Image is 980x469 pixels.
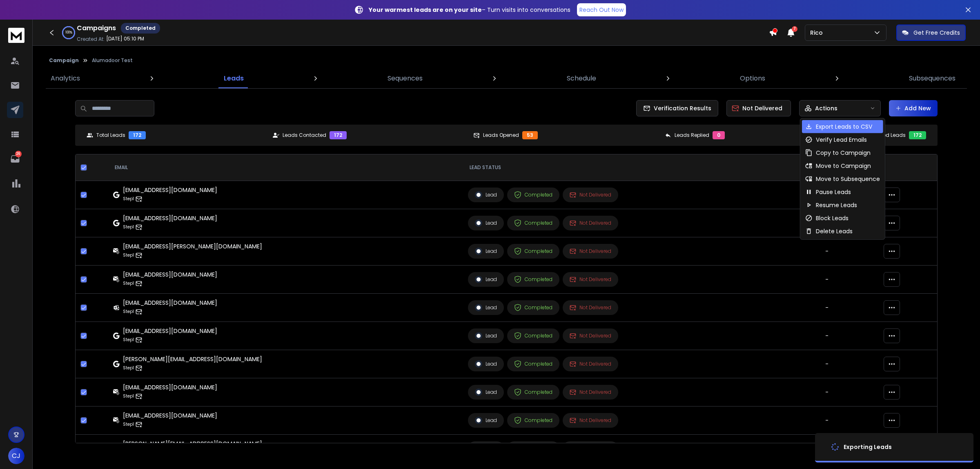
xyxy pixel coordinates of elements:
[369,6,570,14] p: – Turn visits into conversations
[121,23,160,33] div: Completed
[820,237,879,266] td: -
[46,69,85,88] a: Analytics
[562,69,601,88] a: Schedule
[815,104,837,112] p: Actions
[123,336,134,344] p: Step 1
[51,74,80,83] p: Analytics
[475,417,497,424] div: Lead
[816,136,867,144] p: Verify Lead Emails
[65,30,72,35] p: 100 %
[577,3,626,16] a: Reach Out Now
[820,350,879,378] td: -
[123,242,262,250] div: [EMAIL_ADDRESS][PERSON_NAME][DOMAIN_NAME]
[514,248,552,255] div: Completed
[283,132,326,138] p: Leads Contacted
[740,74,765,83] p: Options
[475,332,497,339] div: Lead
[636,100,718,116] button: Verification Results
[123,383,217,391] div: [EMAIL_ADDRESS][DOMAIN_NAME]
[77,36,105,42] p: Created At:
[475,360,497,368] div: Lead
[816,214,849,222] p: Block Leads
[909,131,926,139] div: 172
[514,191,552,199] div: Completed
[742,104,782,112] p: Not Delivered
[123,270,217,279] div: [EMAIL_ADDRESS][DOMAIN_NAME]
[224,74,244,83] p: Leads
[96,132,125,138] p: Total Leads
[123,299,217,307] div: [EMAIL_ADDRESS][DOMAIN_NAME]
[463,154,820,181] th: LEAD STATUS
[514,219,552,227] div: Completed
[514,417,552,424] div: Completed
[514,332,552,339] div: Completed
[820,266,879,294] td: -
[123,279,134,288] p: Step 1
[514,360,552,368] div: Completed
[713,131,725,139] div: 0
[330,131,347,139] div: 172
[475,248,497,255] div: Lead
[123,411,217,420] div: [EMAIL_ADDRESS][DOMAIN_NAME]
[889,100,938,116] button: Add New
[77,23,116,33] h1: Campaigns
[820,322,879,350] td: -
[475,276,497,283] div: Lead
[816,227,853,235] p: Delete Leads
[570,220,611,226] div: Not Delivered
[475,304,497,311] div: Lead
[570,389,611,395] div: Not Delivered
[383,69,428,88] a: Sequences
[123,392,134,400] p: Step 1
[816,188,851,196] p: Pause Leads
[522,131,538,139] div: 53
[816,201,857,209] p: Resume Leads
[820,378,879,406] td: -
[810,29,826,37] p: Rico
[570,276,611,283] div: Not Delivered
[475,191,497,199] div: Lead
[123,308,134,316] p: Step 1
[123,223,134,231] p: Step 1
[123,355,262,363] div: [PERSON_NAME][EMAIL_ADDRESS][DOMAIN_NAME]
[123,420,134,429] p: Step 1
[219,69,249,88] a: Leads
[579,6,624,14] p: Reach Out Now
[49,57,79,64] button: Campaign
[475,219,497,227] div: Lead
[8,448,24,464] button: CJ
[483,132,519,138] p: Leads Opened
[123,195,134,203] p: Step 1
[570,333,611,339] div: Not Delivered
[108,154,463,181] th: EMAIL
[675,132,709,138] p: Leads Replied
[909,74,955,83] p: Subsequences
[123,251,134,259] p: Step 1
[567,74,596,83] p: Schedule
[570,361,611,367] div: Not Delivered
[570,417,611,424] div: Not Delivered
[913,29,960,37] p: Get Free Credits
[816,123,872,131] p: Export Leads to CSV
[514,389,552,396] div: Completed
[570,304,611,311] div: Not Delivered
[820,406,879,435] td: -
[896,25,966,41] button: Get Free Credits
[816,162,871,170] p: Move to Campaign
[123,440,262,448] div: [PERSON_NAME][EMAIL_ADDRESS][DOMAIN_NAME]
[8,28,24,43] img: logo
[106,36,144,42] p: [DATE] 05:10 PM
[475,389,497,396] div: Lead
[129,131,146,139] div: 172
[92,57,133,64] p: Alumadoor Test
[123,214,217,222] div: [EMAIL_ADDRESS][DOMAIN_NAME]
[904,69,960,88] a: Subsequences
[514,276,552,283] div: Completed
[792,26,797,32] span: 7
[123,186,217,194] div: [EMAIL_ADDRESS][DOMAIN_NAME]
[650,104,711,112] span: Verification Results
[388,74,423,83] p: Sequences
[369,6,482,14] strong: Your warmest leads are on your site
